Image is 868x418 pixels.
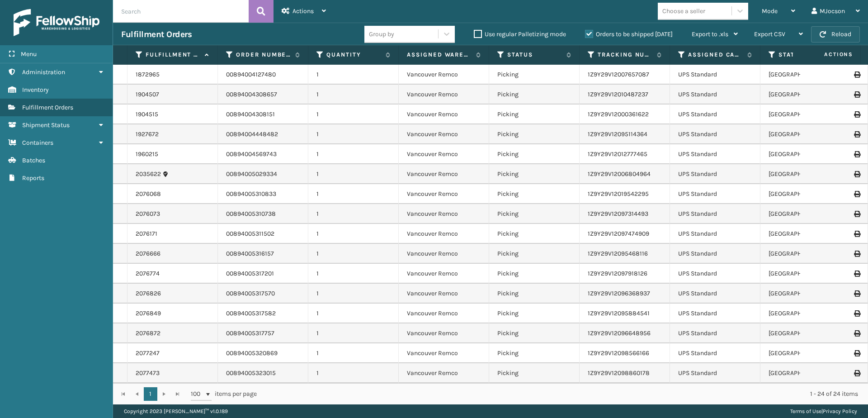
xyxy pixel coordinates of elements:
i: Print Label [854,71,859,78]
span: Menu [21,50,37,58]
button: Reload [811,26,860,43]
td: 00894004308151 [218,104,308,124]
td: [GEOGRAPHIC_DATA] [760,164,851,184]
label: Status [507,51,562,59]
td: UPS Standard [670,184,760,204]
a: 2077473 [136,369,160,378]
td: [GEOGRAPHIC_DATA] [760,264,851,284]
td: UPS Standard [670,85,760,104]
label: State [778,51,833,59]
a: 1872965 [136,70,160,79]
i: Print Label [854,171,859,177]
span: Actions [796,47,859,62]
td: 00894005029334 [218,164,308,184]
i: Print Label [854,350,859,356]
span: Containers [22,139,53,147]
a: 1960215 [136,150,158,159]
td: Vancouver Remco [399,124,489,144]
p: Copyright 2023 [PERSON_NAME]™ v 1.0.189 [124,404,228,418]
td: Vancouver Remco [399,363,489,383]
i: Print Label [854,251,859,257]
a: 1Z9Y29V12095884541 [588,309,650,317]
td: 1 [308,343,399,363]
td: UPS Standard [670,144,760,164]
td: [GEOGRAPHIC_DATA] [760,65,851,85]
label: Assigned Warehouse [407,51,472,59]
td: 00894004127480 [218,65,308,85]
td: UPS Standard [670,244,760,264]
a: 2076849 [136,309,161,318]
td: Vancouver Remco [399,144,489,164]
span: Export to .xls [692,30,728,38]
td: 00894005310738 [218,204,308,224]
span: Inventory [22,86,49,94]
label: Orders to be shipped [DATE] [585,30,673,38]
td: 00894005317582 [218,304,308,323]
td: [GEOGRAPHIC_DATA] [760,284,851,304]
td: Picking [489,343,580,363]
td: Vancouver Remco [399,104,489,124]
td: [GEOGRAPHIC_DATA] [760,244,851,264]
td: Vancouver Remco [399,284,489,304]
td: Picking [489,164,580,184]
td: 00894005317570 [218,284,308,304]
div: Group by [369,29,394,39]
td: [GEOGRAPHIC_DATA] [760,184,851,204]
a: 2076068 [136,190,161,199]
td: Picking [489,65,580,85]
td: UPS Standard [670,104,760,124]
td: [GEOGRAPHIC_DATA] [760,343,851,363]
a: 1Z9Y29V12095114364 [588,130,647,138]
a: 1Z9Y29V12097474909 [588,230,649,237]
td: Vancouver Remco [399,304,489,323]
i: Print Label [854,290,859,297]
td: 00894005320869 [218,343,308,363]
td: 00894005316157 [218,244,308,264]
td: Picking [489,204,580,224]
td: 1 [308,124,399,144]
td: Picking [489,85,580,104]
a: 1Z9Y29V12098860178 [588,369,650,377]
td: UPS Standard [670,304,760,323]
td: 00894004569743 [218,144,308,164]
label: Use regular Palletizing mode [474,30,566,38]
i: Print Label [854,91,859,98]
i: Print Label [854,310,859,317]
td: 00894004308657 [218,85,308,104]
td: 1 [308,204,399,224]
td: 00894005323015 [218,363,308,383]
a: 1Z9Y29V12097918126 [588,270,647,277]
td: Picking [489,264,580,284]
a: 2035622 [136,170,161,179]
td: Vancouver Remco [399,244,489,264]
div: 1 - 24 of 24 items [269,389,858,399]
label: Assigned Carrier Service [688,51,743,59]
a: 1Z9Y29V12012777465 [588,150,647,158]
label: Tracking Number [598,51,652,59]
a: Terms of Use [790,408,821,414]
div: | [790,404,857,418]
a: 2077247 [136,349,160,358]
span: Fulfillment Orders [22,104,73,111]
td: Picking [489,224,580,244]
td: Vancouver Remco [399,224,489,244]
label: Fulfillment Order Id [146,51,200,59]
a: 1Z9Y29V12095468116 [588,250,648,257]
a: 1Z9Y29V12000361622 [588,110,649,118]
td: UPS Standard [670,343,760,363]
td: UPS Standard [670,323,760,343]
a: 2076171 [136,229,157,238]
a: 1Z9Y29V12019542295 [588,190,649,198]
a: 2076073 [136,209,160,218]
td: UPS Standard [670,164,760,184]
a: 2076774 [136,269,160,278]
td: UPS Standard [670,363,760,383]
td: 00894005311502 [218,224,308,244]
td: [GEOGRAPHIC_DATA] [760,224,851,244]
i: Print Label [854,231,859,237]
a: 1927672 [136,130,159,139]
label: Quantity [326,51,381,59]
a: 1904507 [136,90,159,99]
td: 1 [308,164,399,184]
span: Administration [22,68,65,76]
